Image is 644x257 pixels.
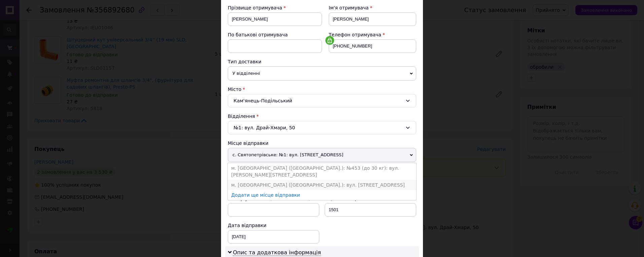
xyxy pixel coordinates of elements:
span: с. Святопетрівське: №1: вул. [STREET_ADDRESS] [228,148,416,162]
span: Тип доставки [228,59,261,64]
div: Дата відправки [228,222,319,229]
div: Місто [228,86,416,93]
span: Ім'я отримувача [329,5,369,10]
span: У відділенні [228,66,416,81]
input: +380 [329,39,416,53]
div: №1: вул. Драй-Хмари, 50 [228,121,416,134]
div: Відділення [228,113,416,120]
span: Опис та додаткова інформація [233,249,321,256]
li: м. [GEOGRAPHIC_DATA] ([GEOGRAPHIC_DATA].): вул. [STREET_ADDRESS] [228,180,416,190]
div: Кам'янець-Подільський [228,94,416,107]
li: м. [GEOGRAPHIC_DATA] ([GEOGRAPHIC_DATA].): №453 (до 30 кг): вул. [PERSON_NAME][STREET_ADDRESS] [228,163,416,180]
span: Прізвище отримувача [228,5,282,10]
span: По батькові отримувача [228,32,288,37]
a: Додати ще місце відправки [231,192,300,198]
span: Телефон отримувача [329,32,381,37]
span: Місце відправки [228,140,269,146]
